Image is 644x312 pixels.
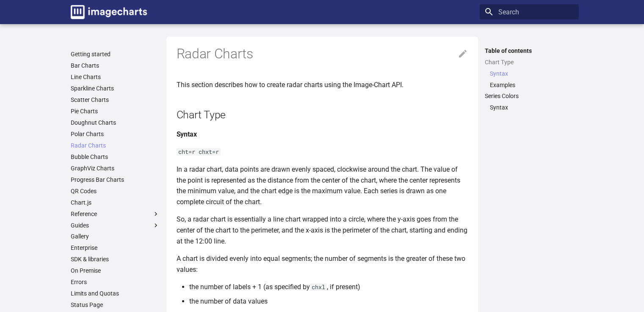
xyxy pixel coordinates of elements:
[71,244,160,252] a: Enterprise
[71,176,160,183] a: Progress Bar Charts
[71,255,160,263] a: SDK & libraries
[490,104,574,111] a: Syntax
[485,104,574,111] nav: Series Colors
[71,5,147,19] img: logo
[71,199,160,206] a: Chart.js
[71,210,160,218] label: Reference
[71,222,160,229] label: Guides
[71,278,160,286] a: Errors
[71,107,160,115] a: Pie Charts
[177,164,468,207] p: In a radar chart, data points are drawn evenly spaced, clockwise around the chart. The value of t...
[67,2,150,22] a: Image-Charts documentation
[71,301,160,309] a: Status Page
[485,58,574,66] a: Chart Type
[71,73,160,81] a: Line Charts
[71,187,160,195] a: QR Codes
[71,164,160,172] a: GraphViz Charts
[71,153,160,161] a: Bubble Charts
[189,282,468,293] li: the number of labels + 1 (as specified by , if present)
[490,81,574,89] a: Examples
[480,4,579,19] input: Search
[71,142,160,149] a: Radar Charts
[71,50,160,58] a: Getting started
[310,283,327,291] code: chxl
[71,96,160,104] a: Scatter Charts
[71,62,160,69] a: Bar Charts
[177,214,468,246] p: So, a radar chart is essentially a line chart wrapped into a circle, where the y-axis goes from t...
[480,47,579,112] nav: Table of contents
[177,148,221,156] code: cht=r chxt=r
[177,79,468,90] p: This section describes how to create radar charts using the Image-Chart API.
[189,296,468,307] li: the number of data values
[71,233,160,240] a: Gallery
[490,70,574,77] a: Syntax
[177,45,468,63] h1: Radar Charts
[71,130,160,138] a: Polar Charts
[71,85,160,92] a: Sparkline Charts
[485,92,574,100] a: Series Colors
[71,267,160,274] a: On Premise
[71,290,160,297] a: Limits and Quotas
[177,129,468,140] h4: Syntax
[71,119,160,126] a: Doughnut Charts
[480,47,579,55] label: Table of contents
[177,107,468,122] h2: Chart Type
[485,70,574,89] nav: Chart Type
[177,253,468,275] p: A chart is divided evenly into equal segments; the number of segments is the greater of these two...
